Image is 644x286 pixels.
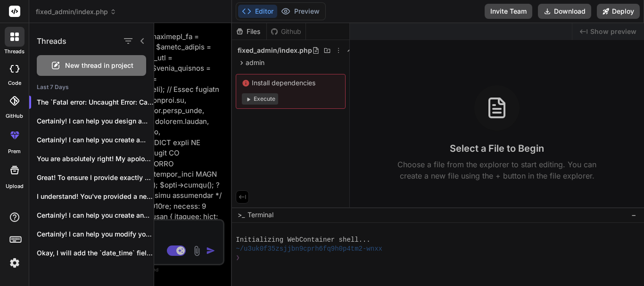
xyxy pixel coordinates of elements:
[8,79,21,87] label: code
[29,83,154,91] h2: Last 7 Days
[6,112,23,120] label: GitHub
[37,173,154,182] p: Great! To ensure I provide exactly what...
[37,35,66,47] h1: Threads
[6,182,24,190] label: Upload
[37,116,154,126] p: Certainly! I can help you design a...
[7,255,23,271] img: settings
[37,98,154,107] p: The `Fatal error: Uncaught Error: Call to...
[37,229,154,239] p: Certainly! I can help you modify your...
[65,61,133,70] span: New thread in project
[538,4,591,19] button: Download
[485,4,532,19] button: Invite Team
[8,147,21,155] label: prem
[37,192,154,201] p: I understand! You've provided a new version...
[37,248,154,258] p: Okay, I will add the `date_time` field...
[37,135,154,145] p: Certainly! I can help you create a...
[238,5,277,18] button: Editor
[277,5,323,18] button: Preview
[36,7,116,16] span: fixed_admin/index.php
[4,48,25,56] label: threads
[597,4,640,19] button: Deploy
[37,211,154,220] p: Certainly! I can help you create an...
[37,154,154,163] p: You are absolutely right! My apologies for...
